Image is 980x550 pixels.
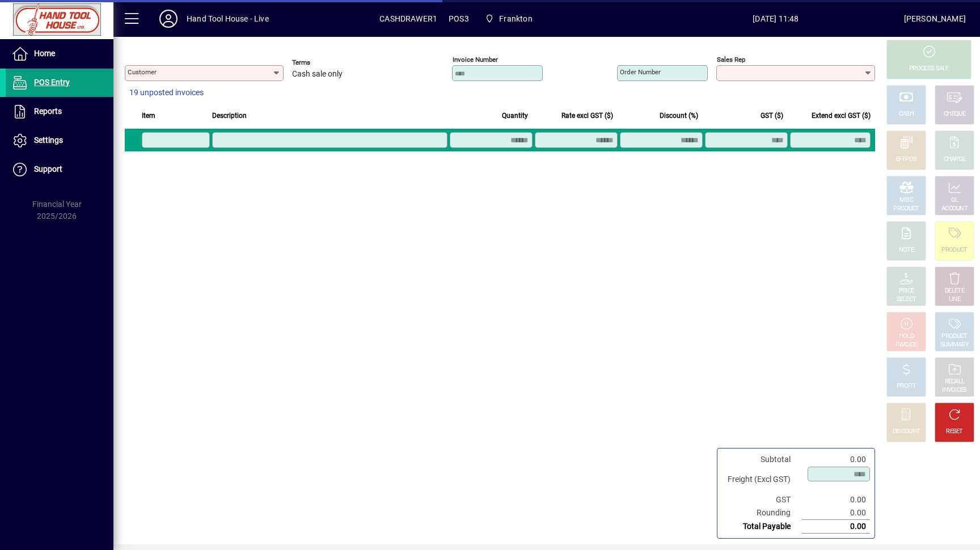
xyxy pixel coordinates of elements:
[660,109,698,122] span: Discount (%)
[942,386,966,395] div: INVOICES
[150,9,187,29] button: Profile
[802,453,870,466] td: 0.00
[379,10,437,28] span: CASHDRAWER1
[722,506,802,520] td: Rounding
[187,10,269,28] div: Hand Tool House - Live
[941,205,968,213] div: ACCOUNT
[895,341,916,349] div: INVOICE
[722,466,802,493] td: Freight (Excl GST)
[502,109,528,122] span: Quantity
[34,164,62,174] span: Support
[453,56,498,64] mat-label: Invoice number
[893,205,919,213] div: PRODUCT
[897,382,916,391] div: PROFIT
[946,428,963,436] div: RESET
[620,68,661,76] mat-label: Order number
[812,109,871,122] span: Extend excl GST ($)
[949,295,960,304] div: LINE
[6,155,113,184] a: Support
[893,428,920,436] div: DISCOUNT
[802,506,870,520] td: 0.00
[761,109,783,122] span: GST ($)
[34,49,55,58] span: Home
[480,9,537,29] span: Frankton
[899,332,914,341] div: HOLD
[941,332,967,341] div: PRODUCT
[128,68,157,76] mat-label: Customer
[648,10,904,28] span: [DATE] 11:48
[34,78,70,87] span: POS Entry
[940,341,969,349] div: SUMMARY
[944,110,965,119] div: CHEQUE
[6,98,113,126] a: Reports
[142,109,155,122] span: Item
[561,109,613,122] span: Rate excl GST ($)
[292,70,343,79] span: Cash sale only
[129,87,204,99] span: 19 unposted invoices
[499,10,532,28] span: Frankton
[951,196,958,205] div: GL
[802,520,870,534] td: 0.00
[896,155,917,164] div: EFTPOS
[449,10,469,28] span: POS3
[945,287,964,295] div: DELETE
[212,109,247,122] span: Description
[899,246,914,255] div: NOTE
[897,295,916,304] div: SELECT
[802,493,870,506] td: 0.00
[944,155,966,164] div: CHARGE
[6,40,113,68] a: Home
[125,83,208,103] button: 19 unposted invoices
[722,493,802,506] td: GST
[945,378,965,386] div: RECALL
[899,287,914,295] div: PRICE
[717,56,745,64] mat-label: Sales rep
[909,65,949,73] div: PROCESS SALE
[6,126,113,155] a: Settings
[292,59,360,66] span: Terms
[904,10,966,28] div: [PERSON_NAME]
[34,107,62,116] span: Reports
[899,196,913,205] div: MISC
[941,246,967,255] div: PRODUCT
[34,136,63,145] span: Settings
[722,453,802,466] td: Subtotal
[899,110,914,119] div: CASH
[722,520,802,534] td: Total Payable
